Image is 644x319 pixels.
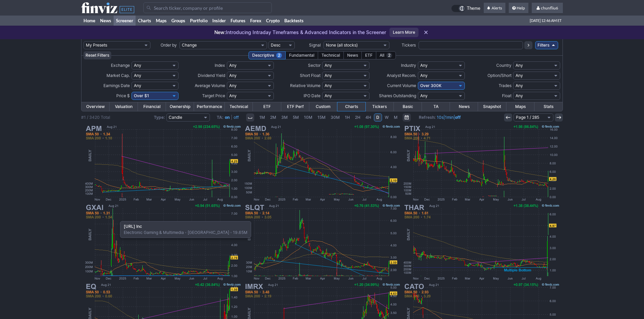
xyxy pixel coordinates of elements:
a: off [455,115,461,120]
div: ETF [361,51,376,59]
div: News [343,51,362,59]
div: Fundamental [285,51,318,59]
a: Help [509,3,528,14]
a: Alerts [484,3,505,14]
span: Shares Outstanding [379,93,416,98]
a: Home [81,16,98,26]
span: | [231,115,232,120]
img: THAR - Tharimmune Inc - Stock Price Chart [402,203,560,282]
a: Snapshot [478,102,506,111]
a: M [391,113,400,122]
span: • [229,230,233,235]
span: 1M [259,115,265,120]
span: Analyst Recom. [387,73,416,78]
span: Index [215,63,225,68]
span: Signal [309,43,321,48]
b: Type: [154,115,165,120]
button: Range [403,113,411,122]
b: Refresh: [419,115,436,120]
div: Descriptive [248,51,286,59]
span: New: [214,29,226,35]
div: Technical [318,51,344,59]
span: Tickers [402,43,416,48]
b: TA: [217,115,223,120]
a: Basic [394,102,422,111]
span: Earnings Date [103,83,130,88]
p: Introducing Intraday Timeframes & Advanced Indicators in the Screener [214,29,386,36]
span: | | [419,114,461,121]
input: Search [143,2,272,13]
span: Short Float [300,73,320,78]
a: Custom [309,102,337,111]
a: 10s [437,115,444,120]
a: 1M [257,113,267,122]
div: #1 / 3420 Total [81,114,110,121]
a: D [374,113,382,122]
span: [DATE] 12:46 AM ET [530,16,562,26]
a: 4H [363,113,374,122]
span: Market Cap. [106,73,130,78]
a: Ownership [166,102,194,111]
a: Tickers [365,102,393,111]
span: 4H [365,115,371,120]
a: Learn More [389,28,419,37]
span: 2M [270,115,276,120]
span: Float [502,93,511,98]
span: Dividend Yield [198,73,225,78]
span: Sector [308,63,320,68]
a: News [98,16,114,26]
a: 1H [342,113,352,122]
a: 2M [268,113,279,122]
a: Filters [535,41,558,49]
a: Theme [451,5,480,12]
span: IPO Date [304,93,320,98]
span: Current Volume [387,83,416,88]
div: All [376,51,396,59]
span: Country [496,63,511,68]
img: GXAI - Gaxos.AI Inc - Stock Price Chart [84,203,242,282]
span: 1H [345,115,350,120]
a: TA [422,102,450,111]
span: Average Volume [195,83,225,88]
span: Theme [467,5,480,12]
button: Reset Filters [84,51,111,59]
a: 2H [353,113,363,122]
a: Screener [114,16,136,26]
span: 30M [331,115,340,120]
div: Electronic Gaming & Multimedia [GEOGRAPHIC_DATA] 19.65M [120,221,251,238]
a: Technical [225,102,253,111]
a: 10M [302,113,315,122]
b: [URL] Inc [124,224,142,229]
a: 30M [328,113,342,122]
button: Interval [246,113,254,122]
a: Backtests [282,16,306,26]
span: chunfliu6 [541,5,558,10]
a: Maps [506,102,534,111]
a: Performance [194,102,225,111]
a: Forex [248,16,264,26]
a: on [225,115,230,120]
a: 3M [279,113,290,122]
a: 15M [315,113,328,122]
span: Trades [499,83,511,88]
a: ETF Perf [281,102,309,111]
img: PTIX - Protagenic Therapeutics Inc - Stock Price Chart [402,124,560,203]
a: Groups [169,16,188,26]
a: Charts [337,102,365,111]
a: 5M [290,113,301,122]
span: 10M [304,115,312,120]
span: 3M [281,115,288,120]
a: Overview [81,102,110,111]
a: Maps [153,16,169,26]
a: Valuation [110,102,138,111]
span: W [385,115,389,120]
a: Portfolio [188,16,210,26]
a: Insider [210,16,228,26]
a: Charts [136,16,153,26]
a: ETF [253,102,281,111]
a: off [234,115,239,120]
span: 2H [355,115,360,120]
a: W [382,113,391,122]
span: Option/Short [487,73,511,78]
